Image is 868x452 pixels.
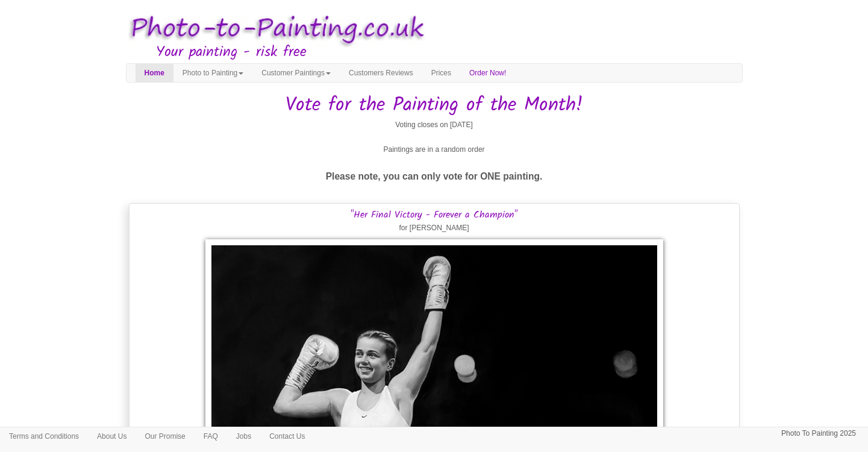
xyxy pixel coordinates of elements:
a: Photo to Painting [173,64,252,82]
a: Order Now! [460,64,515,82]
p: Please note, you can only vote for ONE painting. [126,168,743,184]
h1: Vote for the Painting of the Month! [126,95,743,116]
p: Voting closes on [DATE] [126,119,743,131]
a: Jobs [227,427,260,445]
p: Paintings are in a random order [126,143,743,156]
a: Our Promise [136,427,194,445]
a: Customers Reviews [340,64,422,82]
h3: "Her Final Victory - Forever a Champion" [133,210,736,221]
p: Photo To Painting 2025 [781,427,856,440]
a: Customer Paintings [252,64,340,82]
a: FAQ [195,427,227,445]
h3: Your painting - risk free [156,45,743,60]
a: Contact Us [260,427,314,445]
a: About Us [88,427,136,445]
a: Home [136,64,173,82]
a: Prices [422,64,460,82]
img: Photo to Painting [120,6,428,52]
